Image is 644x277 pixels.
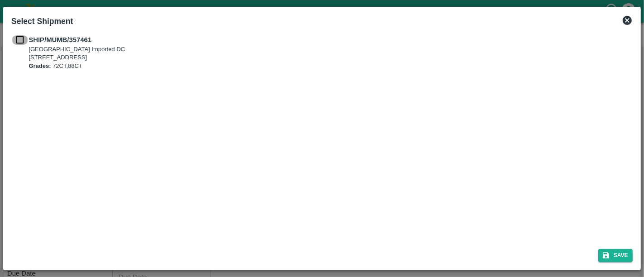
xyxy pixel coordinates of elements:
[11,17,73,26] b: Select Shipment
[29,62,125,71] p: 72CT,88CT
[29,62,51,69] b: Grades:
[598,249,633,262] button: Save
[29,53,125,62] p: [STREET_ADDRESS]
[29,36,91,43] b: SHIP/MUMB/357461
[29,45,125,54] p: [GEOGRAPHIC_DATA] Imported DC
